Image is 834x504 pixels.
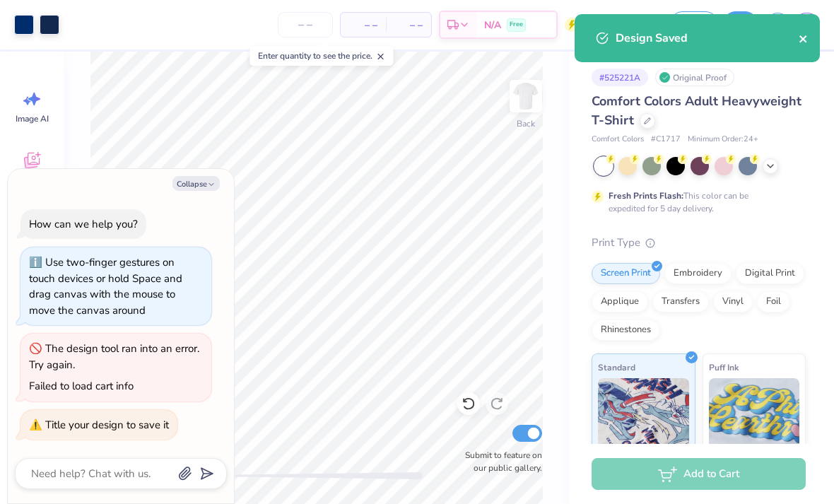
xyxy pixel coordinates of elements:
img: Puff Ink [709,378,800,449]
div: Digital Print [736,263,804,284]
button: Collapse [172,176,220,191]
div: How can we help you? [29,217,138,231]
strong: Fresh Prints Flash: [609,190,683,201]
input: Untitled Design [586,11,655,39]
span: Image AI [16,113,49,124]
span: Standard [598,360,635,375]
div: Embroidery [664,263,732,284]
button: close [799,30,809,47]
label: Submit to feature on our public gallery. [457,449,542,474]
div: Use two-finger gestures on touch devices or hold Space and drag canvas with the mouse to move the... [29,255,182,317]
div: Back [517,117,535,130]
div: Screen Print [592,263,660,284]
span: Minimum Order: 24 + [688,134,758,146]
span: Free [510,20,523,30]
span: Comfort Colors [592,134,644,146]
div: Vinyl [713,291,753,312]
div: This color can be expedited for 5 day delivery. [609,189,782,215]
div: # 525221A [592,69,648,86]
div: Transfers [652,291,709,312]
div: Applique [592,291,648,312]
span: Puff Ink [709,360,739,375]
div: Rhinestones [592,320,660,341]
div: Failed to load cart info [29,379,134,393]
div: Design Saved [616,30,799,47]
img: Standard [598,378,689,449]
div: Title your design to save it [45,418,169,432]
div: Foil [757,291,790,312]
span: N/A [484,18,501,33]
span: Comfort Colors Adult Heavyweight T-Shirt [592,93,801,129]
div: Enter quantity to see the price. [250,46,394,66]
div: The design tool ran into an error. Try again. [29,341,199,372]
span: – – [349,18,377,33]
div: Original Proof [655,69,734,86]
input: – – [278,12,333,37]
span: # C1717 [651,134,681,146]
div: Print Type [592,235,806,251]
img: Back [512,82,540,110]
span: – – [394,18,423,33]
